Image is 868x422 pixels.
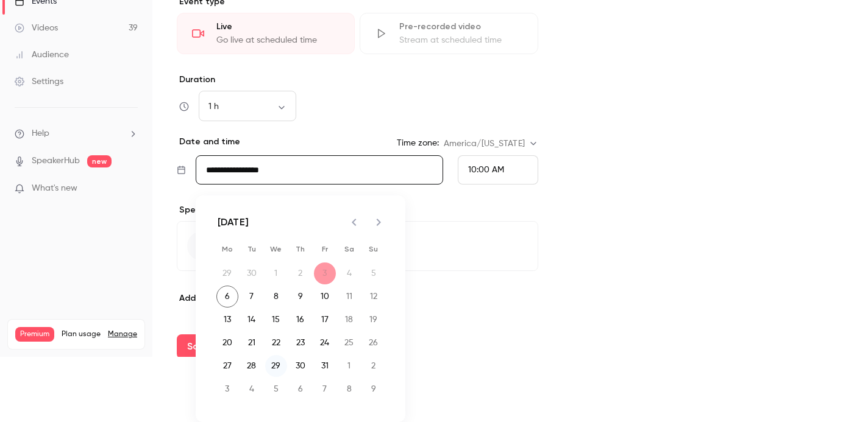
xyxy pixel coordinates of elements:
[241,332,263,354] button: 21
[265,378,287,400] button: 5
[15,327,54,342] span: Premium
[338,286,360,308] button: 11
[265,355,287,377] button: 29
[363,309,385,331] button: 19
[314,378,336,400] button: 7
[363,378,385,400] button: 9
[366,210,391,234] button: Next month
[290,286,311,308] button: 9
[290,309,311,331] button: 16
[216,332,238,354] button: 20
[87,155,112,167] span: new
[363,237,385,261] span: Sunday
[290,332,311,354] button: 23
[32,127,49,140] span: Help
[265,286,287,308] button: 8
[241,309,263,331] button: 14
[179,293,243,303] span: Add to channel
[177,334,221,359] button: Save
[314,332,336,354] button: 24
[314,355,336,377] button: 31
[265,237,287,261] span: Wednesday
[108,329,137,339] a: Manage
[32,182,77,195] span: What's new
[290,355,311,377] button: 30
[216,21,340,33] div: Live
[216,237,238,261] span: Monday
[399,34,522,46] div: Stream at scheduled time
[15,22,58,34] div: Videos
[177,136,240,148] p: Date and time
[397,137,439,149] label: Time zone:
[363,355,385,377] button: 2
[468,166,504,174] span: 10:00 AM
[360,13,538,54] div: Pre-recorded videoStream at scheduled time
[218,215,249,230] div: [DATE]
[241,378,263,400] button: 4
[265,309,287,331] button: 15
[265,332,287,354] button: 22
[62,329,101,339] span: Plan usage
[290,237,311,261] span: Thursday
[338,332,360,354] button: 25
[15,127,138,140] li: help-dropdown-opener
[15,76,63,88] div: Settings
[216,355,238,377] button: 27
[338,309,360,331] button: 18
[338,355,360,377] button: 1
[241,286,263,308] button: 7
[177,74,538,86] label: Duration
[177,204,538,216] p: Speakers
[458,155,538,185] div: From
[32,155,80,167] a: SpeakerHub
[363,286,385,308] button: 12
[177,221,538,271] button: Add speaker
[199,100,296,113] div: 1 h
[290,378,311,400] button: 6
[314,237,336,261] span: Friday
[216,378,238,400] button: 3
[216,309,238,331] button: 13
[399,21,522,33] div: Pre-recorded video
[363,332,385,354] button: 26
[241,355,263,377] button: 28
[216,286,238,308] button: 6
[338,378,360,400] button: 8
[241,237,263,261] span: Tuesday
[216,34,340,46] div: Go live at scheduled time
[177,13,355,54] div: LiveGo live at scheduled time
[15,49,69,61] div: Audience
[314,286,336,308] button: 10
[338,237,360,261] span: Saturday
[123,183,138,194] iframe: Noticeable Trigger
[314,309,336,331] button: 17
[444,138,538,150] div: America/[US_STATE]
